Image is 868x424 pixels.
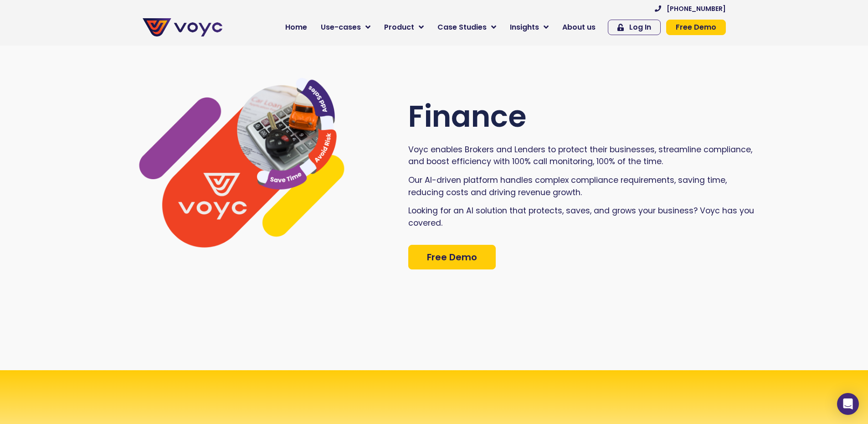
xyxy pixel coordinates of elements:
a: Case Studies [431,18,503,36]
span: Looking for an AI solution that protects, saves, and grows your business? Voyc has you covered. [408,205,754,228]
span: About us [562,22,596,33]
span: Log In [629,24,651,31]
a: Free Demo [408,245,496,269]
a: About us [555,18,602,36]
span: Insights [510,22,539,33]
span: Product [384,22,414,33]
a: [PHONE_NUMBER] [655,5,726,12]
span: Free Demo [676,24,716,31]
span: Case Studies [437,22,487,33]
a: Product [377,18,431,36]
a: Home [278,18,314,36]
div: Open Intercom Messenger [837,393,859,415]
h2: Finance [408,99,758,134]
img: voyc-full-logo [143,18,222,36]
span: Home [285,22,307,33]
span: Our AI-driven platform handles complex compliance requirements, saving time, reducing costs and d... [408,175,727,197]
span: Voyc enables Brokers and Lenders to protect their businesses, streamline compliance, and boost ef... [408,144,752,167]
span: Use-cases [321,22,361,33]
a: Use-cases [314,18,377,36]
a: Free Demo [666,20,726,35]
a: Log In [608,20,661,35]
a: Insights [503,18,555,36]
span: [PHONE_NUMBER] [667,5,726,12]
span: Free Demo [427,253,477,262]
